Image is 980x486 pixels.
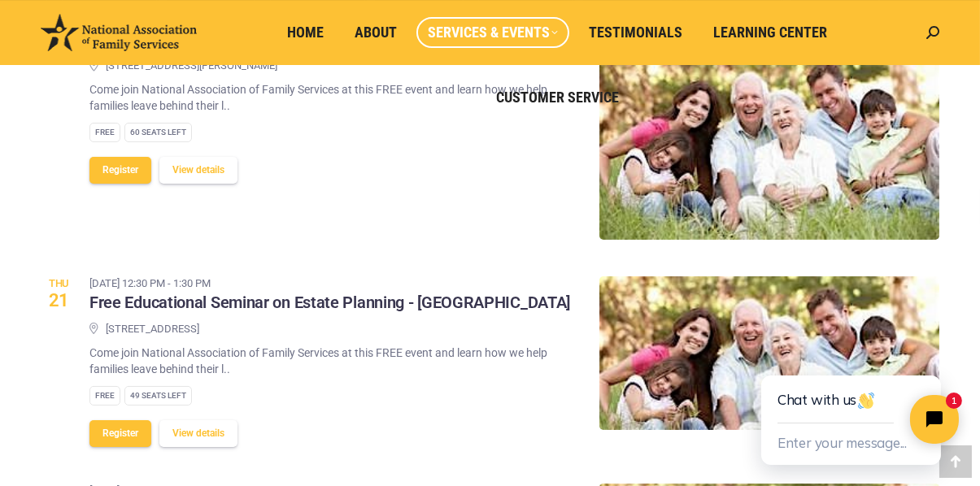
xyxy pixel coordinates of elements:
img: National Association of Family Services [41,14,197,50]
span: Services & Events [428,24,558,41]
a: Learning Center [702,17,838,48]
span: Thu [41,278,77,289]
a: Home [276,17,335,48]
button: Register [89,420,151,447]
img: Free Educational Seminar on Estate Planning - Escondido [599,276,939,430]
button: View details [159,420,237,447]
span: Customer Service [496,89,619,106]
div: Free [89,386,120,406]
span: Learning Center [713,24,827,41]
p: Come join National Association of Family Services at this FREE event and learn how we help famili... [89,81,575,114]
img: Free Educational Seminar on Estate Planning - Corona [599,13,939,240]
iframe: Tidio Chat [725,323,980,486]
span: 21 [41,292,77,310]
p: Come join National Association of Family Services at this FREE event and learn how we help famili... [89,345,575,377]
span: [STREET_ADDRESS] [106,322,199,337]
button: Register [89,157,151,184]
div: 49 Seats left [124,386,192,406]
span: Testimonials [589,24,682,41]
div: 60 Seats left [124,123,192,142]
div: Free [89,123,120,142]
span: Home [287,24,324,41]
a: Testimonials [577,17,694,48]
span: [STREET_ADDRESS][PERSON_NAME] [106,59,277,74]
span: About [355,24,397,41]
button: View details [159,157,237,184]
h3: Free Educational Seminar on Estate Planning - [GEOGRAPHIC_DATA] [89,293,570,314]
a: About [343,17,408,48]
a: Customer Service [485,82,630,113]
time: [DATE] 12:30 pm - 1:30 pm [89,276,570,292]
